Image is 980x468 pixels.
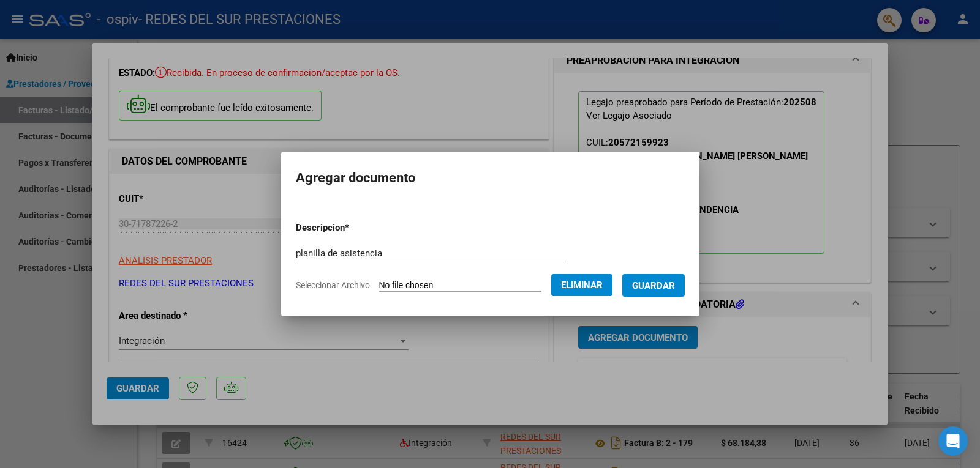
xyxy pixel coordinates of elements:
[296,221,413,235] p: Descripcion
[296,280,370,290] span: Seleccionar Archivo
[551,274,612,296] button: Eliminar
[938,426,968,456] div: Open Intercom Messenger
[296,166,685,190] h2: Agregar documento
[632,280,675,291] span: Guardar
[622,274,685,297] button: Guardar
[561,280,603,291] span: Eliminar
